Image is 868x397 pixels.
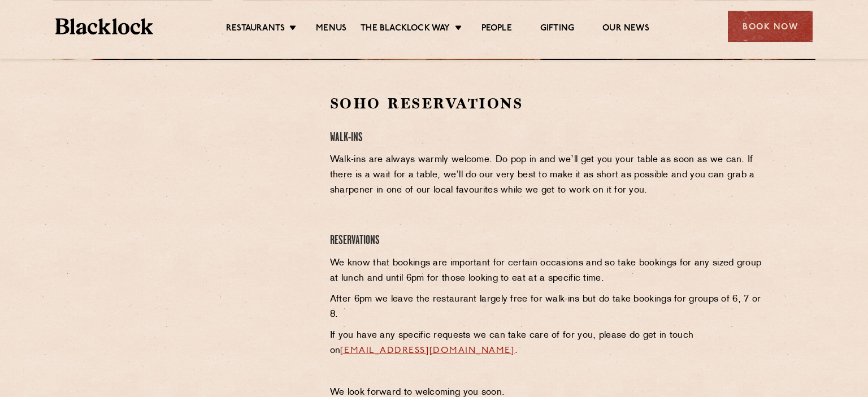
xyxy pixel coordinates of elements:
[55,18,153,34] img: BL_Textured_Logo-footer-cropped.svg
[330,256,763,286] p: We know that bookings are important for certain occasions and so take bookings for any sized grou...
[330,152,763,198] p: Walk-ins are always warmly welcome. Do pop in and we’ll get you your table as soon as we can. If ...
[330,130,763,146] h4: Walk-Ins
[330,292,763,322] p: After 6pm we leave the restaurant largely free for walk-ins but do take bookings for groups of 6,...
[330,94,763,114] h2: Soho Reservations
[481,23,512,36] a: People
[361,23,450,36] a: The Blacklock Way
[316,23,346,36] a: Menus
[146,94,272,264] iframe: OpenTable make booking widget
[330,328,763,359] p: If you have any specific requests we can take care of for you, please do get in touch on .
[728,11,813,42] div: Book Now
[540,23,574,36] a: Gifting
[226,23,285,36] a: Restaurants
[340,346,514,355] a: [EMAIL_ADDRESS][DOMAIN_NAME]
[330,233,763,248] h4: Reservations
[602,23,649,36] a: Our News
